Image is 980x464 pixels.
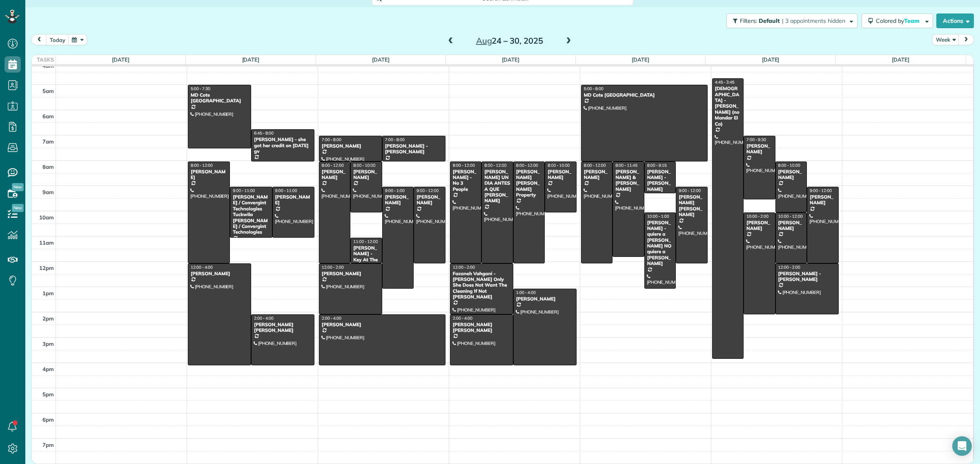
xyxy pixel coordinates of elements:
button: today [46,34,69,45]
span: 12pm [39,265,54,271]
span: 12:00 - 4:00 [191,265,213,270]
div: [PERSON_NAME] [190,271,249,276]
span: 9am [42,189,54,195]
span: 12:00 - 2:00 [453,265,475,270]
a: [DATE] [242,56,260,63]
a: [DATE] [762,56,780,63]
a: [DATE] [112,56,129,63]
span: 9:00 - 12:00 [679,188,701,193]
button: Actions [936,13,974,28]
div: [PERSON_NAME] [416,194,443,206]
div: [PERSON_NAME] & [PERSON_NAME] [615,169,641,192]
span: 12:00 - 2:00 [778,265,800,270]
span: Filters: [740,17,757,24]
span: 5pm [42,391,54,398]
span: New [12,183,24,191]
span: 6am [42,113,54,119]
a: [DATE] [502,56,519,63]
span: Team [904,17,921,24]
span: 9:00 - 12:00 [810,188,832,193]
span: 8:00 - 11:45 [615,163,637,168]
span: 8:00 - 10:00 [778,163,800,168]
div: [PERSON_NAME] - quiere a [PERSON_NAME] NO quiere a [PERSON_NAME] [647,220,673,267]
div: Open Intercom Messenger [952,436,972,456]
div: [PERSON_NAME] [PERSON_NAME] [452,322,511,334]
div: [PERSON_NAME] - she got her credit on [DATE] gv [254,137,312,154]
div: [PERSON_NAME] - No 3 People [452,169,479,192]
span: 8:00 - 12:00 [453,163,475,168]
button: next [958,34,974,45]
div: MD Cote [GEOGRAPHIC_DATA] [584,92,705,98]
span: 9:00 - 11:00 [233,188,255,193]
span: 7pm [42,442,54,448]
div: [PERSON_NAME] [PERSON_NAME] [678,194,705,218]
div: [PERSON_NAME] [385,194,411,206]
span: 10:00 - 1:00 [647,214,669,219]
span: 7:00 - 8:00 [322,137,341,142]
span: 7am [42,138,54,145]
div: [PERSON_NAME] [746,220,773,232]
div: [PERSON_NAME] [778,169,804,181]
span: 4am [42,62,54,69]
div: [PERSON_NAME] - [PERSON_NAME] [778,271,836,283]
div: [PERSON_NAME] [321,271,380,276]
div: [PERSON_NAME] - Key At The Office -- (3)o [353,245,379,274]
div: [PERSON_NAME] - [PERSON_NAME] [647,169,673,192]
div: [PERSON_NAME] [PERSON_NAME] [254,322,312,334]
a: [DATE] [892,56,909,63]
span: 7:00 - 8:00 [385,137,405,142]
span: 8:00 - 10:00 [548,163,570,168]
span: 10:00 - 12:00 [778,214,803,219]
div: [PERSON_NAME] [778,220,804,232]
button: Filters: Default | 3 appointments hidden [726,13,857,28]
span: 8:00 - 12:00 [322,163,344,168]
div: [PERSON_NAME] [275,194,312,206]
div: [DEMOGRAPHIC_DATA] - [PERSON_NAME] (no Mandar El Ca) [715,86,741,127]
span: 8:00 - 10:00 [353,163,375,168]
h2: 24 – 30, 2025 [459,36,561,45]
div: MD Cote [GEOGRAPHIC_DATA] [190,92,249,104]
span: 8:00 - 12:00 [516,163,538,168]
div: [PERSON_NAME] [584,169,610,181]
span: Default [759,17,780,24]
span: 1:00 - 4:00 [516,290,536,295]
span: 6pm [42,416,54,423]
span: 5am [42,88,54,94]
span: | 3 appointments hidden [782,17,845,24]
span: 4pm [42,366,54,372]
span: 12:00 - 2:00 [322,265,344,270]
th: Tasks [32,55,56,64]
div: [PERSON_NAME] [321,322,443,327]
span: 8:00 - 12:00 [484,163,506,168]
span: 9:00 - 11:00 [275,188,297,193]
div: [PERSON_NAME] [321,169,348,181]
div: [PERSON_NAME] [PERSON_NAME] Property [516,169,542,198]
span: New [12,204,24,212]
span: 2:00 - 4:00 [322,316,341,321]
span: 8:00 - 12:00 [584,163,606,168]
a: [DATE] [632,56,649,63]
span: Aug [476,35,492,46]
span: 5:00 - 8:00 [584,86,604,91]
span: 5:00 - 7:30 [191,86,210,91]
span: Colored by [876,17,922,24]
span: 2:00 - 4:00 [254,316,274,321]
div: [PERSON_NAME] - [PERSON_NAME] [385,143,443,155]
a: Filters: Default | 3 appointments hidden [722,13,857,28]
span: 2:00 - 4:00 [453,316,472,321]
span: 10am [39,214,54,221]
div: Fazaneh Vahgani - [PERSON_NAME] Only She Does Not Want The Cleaning If Not [PERSON_NAME] [452,271,511,300]
button: Week [932,34,959,45]
div: [PERSON_NAME] [809,194,836,206]
span: 8:00 - 9:15 [647,163,667,168]
span: 11:00 - 12:00 [353,239,378,244]
div: [PERSON_NAME] [321,143,380,149]
span: 9:00 - 12:00 [416,188,439,193]
span: 10:00 - 2:00 [746,214,768,219]
div: [PERSON_NAME] [353,169,379,181]
span: 3pm [42,340,54,347]
span: 1pm [42,290,54,296]
span: 6:45 - 8:00 [254,130,274,136]
span: 8am [42,164,54,170]
div: [PERSON_NAME] / Convergint Technologies Tuckwila [PERSON_NAME] / Convergint Technologies [232,194,269,235]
